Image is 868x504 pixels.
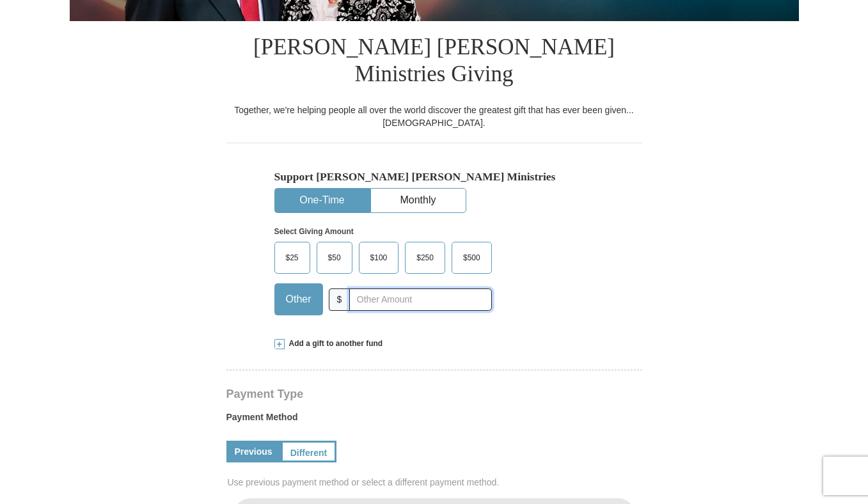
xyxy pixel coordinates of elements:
span: $50 [322,248,347,267]
span: Use previous payment method or select a different payment method. [228,476,643,489]
span: Add a gift to another fund [285,338,383,349]
label: Payment Method [226,411,642,430]
button: One-Time [275,189,370,212]
button: Monthly [371,189,466,212]
span: Other [280,290,318,309]
a: Previous [226,441,281,462]
span: $ [329,288,351,311]
span: $25 [280,248,305,267]
h1: [PERSON_NAME] [PERSON_NAME] Ministries Giving [226,21,642,104]
h5: Support [PERSON_NAME] [PERSON_NAME] Ministries [274,170,594,184]
input: Other Amount [349,288,491,311]
span: $100 [364,248,394,267]
h4: Payment Type [226,389,642,399]
a: Different [281,441,337,462]
span: $500 [457,248,487,267]
div: Together, we're helping people all over the world discover the greatest gift that has ever been g... [226,104,642,129]
span: $250 [410,248,440,267]
strong: Select Giving Amount [274,227,354,236]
